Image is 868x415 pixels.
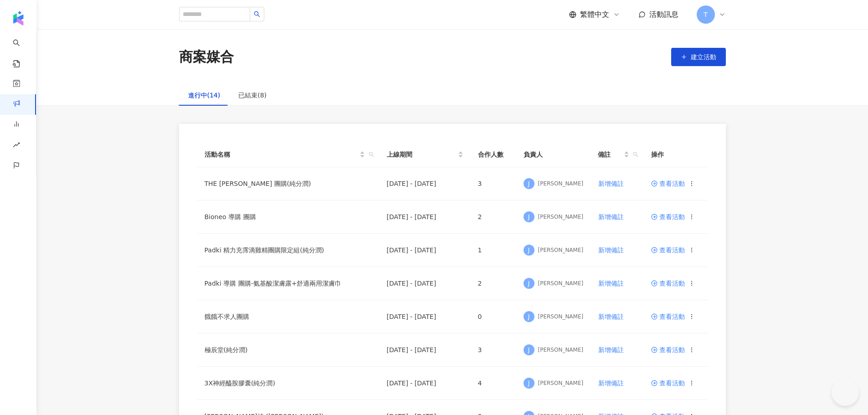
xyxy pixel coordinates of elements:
button: 新增備註 [598,274,624,292]
button: 新增備註 [598,341,624,359]
a: 查看活動 [651,214,685,220]
span: 新增備註 [598,213,624,220]
td: 1 [471,234,516,267]
td: 3X神經醯胺膠囊(純分潤) [197,367,380,400]
th: 負責人 [516,142,591,167]
div: [PERSON_NAME] [538,346,584,354]
span: 上線期間 [387,149,456,159]
span: 活動訊息 [649,10,678,19]
span: 新增備註 [598,280,624,287]
iframe: Help Scout Beacon - Open [832,379,859,406]
div: [PERSON_NAME] [538,280,584,287]
span: J [528,378,529,388]
div: [PERSON_NAME] [538,246,584,254]
th: 備註 [591,142,643,167]
td: 餓餓不求人團購 [197,300,380,333]
span: 新增備註 [598,246,624,254]
span: search [367,148,376,161]
span: 建立活動 [691,53,716,61]
span: J [528,278,529,288]
button: 新增備註 [598,241,624,259]
span: 備註 [598,149,621,159]
a: 查看活動 [651,180,685,187]
div: [PERSON_NAME] [538,313,584,321]
span: J [528,312,529,322]
a: 查看活動 [651,280,685,287]
td: 2 [471,267,516,300]
a: 查看活動 [651,313,685,320]
td: 4 [471,367,516,400]
td: 0 [471,300,516,333]
button: 新增備註 [598,174,624,193]
td: 3 [471,333,516,367]
a: 查看活動 [651,380,685,386]
span: 新增備註 [598,346,624,354]
a: search [13,33,31,68]
span: J [528,212,529,222]
td: 2 [471,200,516,234]
th: 活動名稱 [197,142,380,167]
td: THE [PERSON_NAME] 團購(純分潤) [197,167,380,200]
td: [DATE] - [DATE] [380,333,471,367]
th: 合作人數 [471,142,516,167]
span: search [369,152,374,157]
span: search [254,11,260,17]
span: search [633,152,638,157]
div: [PERSON_NAME] [538,180,584,188]
a: 查看活動 [651,247,685,253]
button: 建立活動 [671,48,726,66]
td: [DATE] - [DATE] [380,367,471,400]
td: Padki 精力充霈滴雞精團購限定組(純分潤) [197,234,380,267]
td: [DATE] - [DATE] [380,234,471,267]
div: 進行中(14) [188,90,221,100]
div: 已結束(8) [238,90,267,100]
td: [DATE] - [DATE] [380,200,471,234]
th: 上線期間 [380,142,471,167]
span: T [704,10,708,20]
td: Padki 導購 團購-氨基酸潔膚露+舒適兩用潔膚巾 [197,267,380,300]
div: [PERSON_NAME] [538,379,584,387]
span: 活動名稱 [205,149,358,159]
span: 繁體中文 [580,10,609,20]
button: 新增備註 [598,307,624,326]
td: [DATE] - [DATE] [380,300,471,333]
td: 3 [471,167,516,200]
td: [DATE] - [DATE] [380,167,471,200]
span: 新增備註 [598,379,624,387]
img: logo icon [11,11,26,26]
a: 查看活動 [651,347,685,353]
div: [PERSON_NAME] [538,213,584,221]
button: 新增備註 [598,208,624,226]
span: J [528,179,529,189]
span: J [528,345,529,355]
span: 新增備註 [598,180,624,187]
span: J [528,245,529,255]
td: [DATE] - [DATE] [380,267,471,300]
div: 商案媒合 [179,47,234,67]
td: 極辰堂(純分潤) [197,333,380,367]
span: rise [13,136,20,156]
span: search [631,148,640,161]
span: 新增備註 [598,313,624,320]
button: 新增備註 [598,374,624,392]
th: 操作 [644,142,708,167]
td: Bioneo 導購 團購 [197,200,380,234]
